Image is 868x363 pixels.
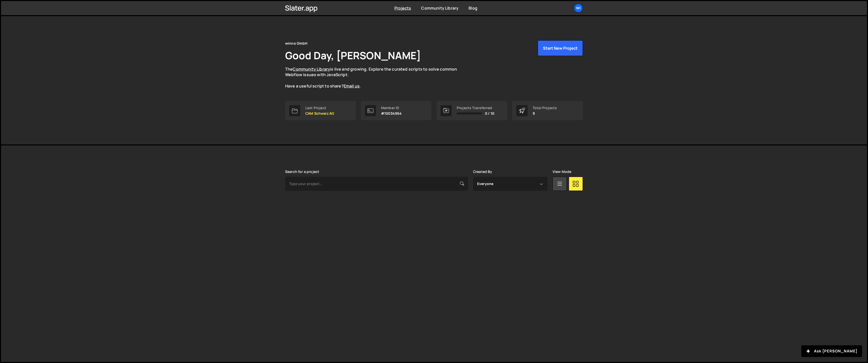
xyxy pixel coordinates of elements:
a: Projects [394,5,411,11]
div: winno GmbH [285,40,308,46]
span: 0 / 10 [485,111,494,115]
input: Type your project... [285,177,468,191]
p: 9 [533,111,557,115]
p: CAM Schweiz AG [305,111,334,115]
label: View Mode [553,170,571,174]
div: Last Project [305,106,334,110]
div: Member ID [381,106,402,110]
div: Total Projects [533,106,557,110]
p: #10034964 [381,111,402,115]
label: Created By [473,170,492,174]
a: Last Project CAM Schweiz AG [285,101,356,120]
label: Search for a project [285,170,319,174]
div: Projects Transferred [457,106,494,110]
a: Email us [344,83,360,89]
a: wi [574,4,583,13]
h1: Good Day, [PERSON_NAME] [285,48,421,62]
a: Community Library [421,5,458,11]
button: Start New Project [538,40,583,56]
button: Ask [PERSON_NAME] [801,345,862,357]
a: Blog [469,5,477,11]
p: The is live and growing. Explore the curated scripts to solve common Webflow issues with JavaScri... [285,66,467,89]
a: Community Library [293,66,330,72]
